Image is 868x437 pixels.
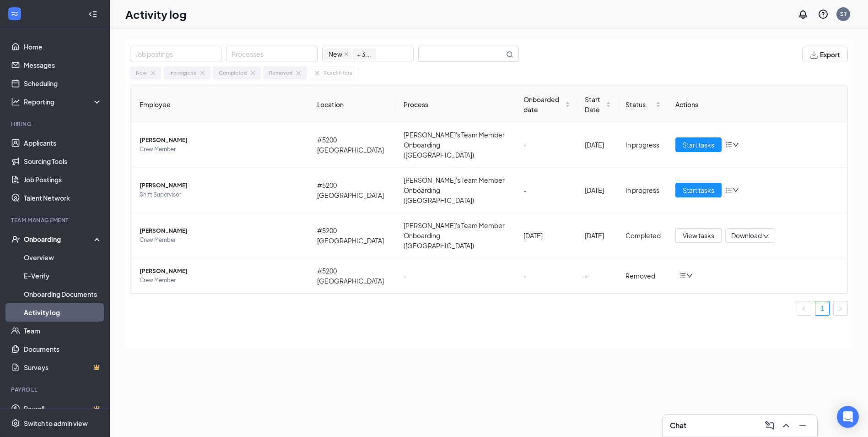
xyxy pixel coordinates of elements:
[625,140,661,150] div: In progress
[733,142,739,148] span: down
[838,306,843,311] span: right
[169,69,196,77] div: In progress
[818,9,829,20] svg: QuestionInfo
[269,69,292,77] div: Removed
[140,226,302,235] span: [PERSON_NAME]
[310,258,396,293] td: #5200 [GEOGRAPHIC_DATA]
[733,187,739,193] span: down
[396,168,516,213] td: [PERSON_NAME]'s Team Member Onboarding ([GEOGRAPHIC_DATA])
[140,267,302,276] span: [PERSON_NAME]
[310,122,396,168] td: #5200 [GEOGRAPHIC_DATA]
[24,134,102,152] a: Applicants
[11,419,20,428] svg: Settings
[324,49,351,60] span: New
[683,140,714,150] span: Start tasks
[219,69,247,77] div: Completed
[396,122,516,168] td: [PERSON_NAME]'s Team Member Onboarding ([GEOGRAPHIC_DATA])
[353,49,376,60] span: + 3 ...
[683,230,714,240] span: View tasks
[731,231,762,240] span: Download
[801,306,807,311] span: left
[523,140,570,150] div: -
[24,303,102,322] a: Activity log
[762,418,777,433] button: ComposeMessage
[140,181,302,190] span: [PERSON_NAME]
[675,228,722,243] button: View tasks
[840,10,846,18] div: ST
[140,190,302,199] span: Shift Supervisor
[585,94,604,115] span: Start Date
[11,235,20,244] svg: UserCheck
[763,233,769,240] span: down
[523,185,570,195] div: -
[24,170,102,189] a: Job Postings
[815,301,830,316] li: 1
[344,52,349,56] span: close
[24,38,102,56] a: Home
[585,230,611,240] div: [DATE]
[125,6,187,22] h1: Activity log
[837,406,859,428] div: Open Intercom Messenger
[310,213,396,258] td: #5200 [GEOGRAPHIC_DATA]
[329,49,342,59] span: New
[686,273,693,279] span: down
[618,87,668,122] th: Status
[323,69,352,77] div: Reset filters
[683,185,714,195] span: Start tasks
[24,322,102,340] a: Team
[670,421,686,431] h3: Chat
[24,56,102,74] a: Messages
[625,99,654,109] span: Status
[833,301,848,316] button: right
[797,301,811,316] li: Previous Page
[24,285,102,303] a: Onboarding Documents
[24,97,102,106] div: Reporting
[357,49,372,59] span: + 3 ...
[140,136,302,145] span: [PERSON_NAME]
[725,186,733,194] span: bars
[24,74,102,93] a: Scheduling
[136,69,147,77] div: New
[577,258,619,293] td: -
[396,87,516,122] th: Process
[310,168,396,213] td: #5200 [GEOGRAPHIC_DATA]
[24,235,94,244] div: Onboarding
[585,185,611,195] div: [DATE]
[24,358,102,377] a: SurveysCrown
[24,152,102,170] a: Sourcing Tools
[625,185,661,195] div: In progress
[516,87,577,122] th: Onboarded date
[797,420,808,431] svg: Minimize
[523,271,570,281] div: -
[668,87,847,122] th: Actions
[523,94,563,115] span: Onboarded date
[11,216,100,224] div: Team Management
[815,301,829,315] a: 1
[675,137,722,152] button: Start tasks
[24,267,102,285] a: E-Verify
[10,9,19,18] svg: WorkstreamLogo
[396,213,516,258] td: [PERSON_NAME]'s Team Member Onboarding ([GEOGRAPHIC_DATA])
[11,97,20,106] svg: Analysis
[779,418,793,433] button: ChevronUp
[679,272,686,279] span: bars
[781,420,792,431] svg: ChevronUp
[24,248,102,267] a: Overview
[11,386,100,393] div: Payroll
[140,276,302,285] span: Crew Member
[130,87,310,122] th: Employee
[506,51,513,58] svg: MagnifyingGlass
[725,141,733,148] span: bars
[625,271,661,281] div: Removed
[523,230,570,240] div: [DATE]
[24,340,102,358] a: Documents
[396,258,516,293] td: -
[88,10,97,19] svg: Collapse
[798,9,809,20] svg: Notifications
[625,230,661,240] div: Completed
[797,301,811,316] button: left
[140,145,302,154] span: Crew Member
[11,120,100,128] div: Hiring
[585,140,611,150] div: [DATE]
[577,87,619,122] th: Start Date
